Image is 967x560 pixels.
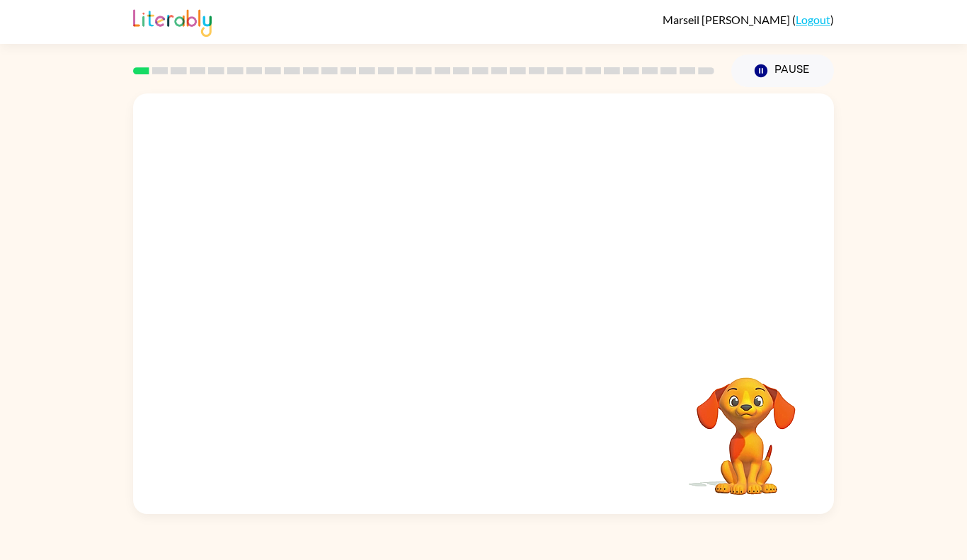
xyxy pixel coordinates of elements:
[796,13,830,26] a: Logout
[675,355,817,497] video: Your browser must support playing .mp4 files to use Literably. Please try using another browser.
[133,6,212,37] img: Literably
[731,55,834,87] button: Pause
[663,13,792,26] span: Marseil [PERSON_NAME]
[663,13,834,26] div: ( )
